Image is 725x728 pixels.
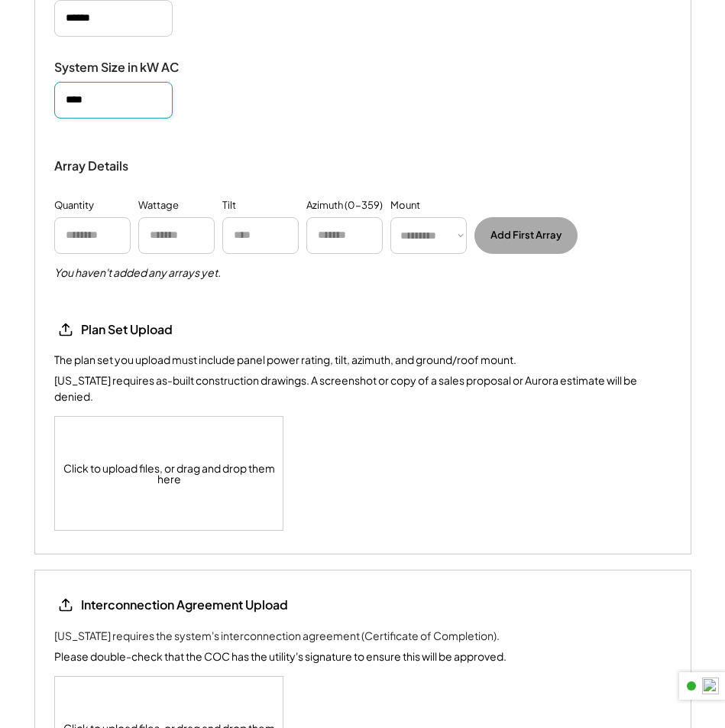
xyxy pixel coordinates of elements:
[54,60,207,76] div: System Size in kW AC
[81,322,234,338] div: Plan Set Upload
[81,596,288,613] div: Interconnection Agreement Upload
[54,628,500,644] div: [US_STATE] requires the system's interconnection agreement (Certificate of Completion).
[54,353,516,368] div: The plan set you upload must include panel power rating, tilt, azimuth, and ground/roof mount.
[55,417,284,530] div: Click to upload files, or drag and drop them here
[306,198,383,213] div: Azimuth (0-359)
[138,198,179,213] div: Wattage
[54,157,131,175] div: Array Details
[390,198,420,213] div: Mount
[54,372,672,405] div: [US_STATE] requires as-built construction drawings. A screenshot or copy of a sales proposal or A...
[54,198,94,213] div: Quantity
[54,648,507,665] div: Please double-check that the COC has the utility's signature to ensure this will be approved.
[474,217,578,254] button: Add First Array
[222,198,236,213] div: Tilt
[54,265,221,281] h5: You haven't added any arrays yet.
